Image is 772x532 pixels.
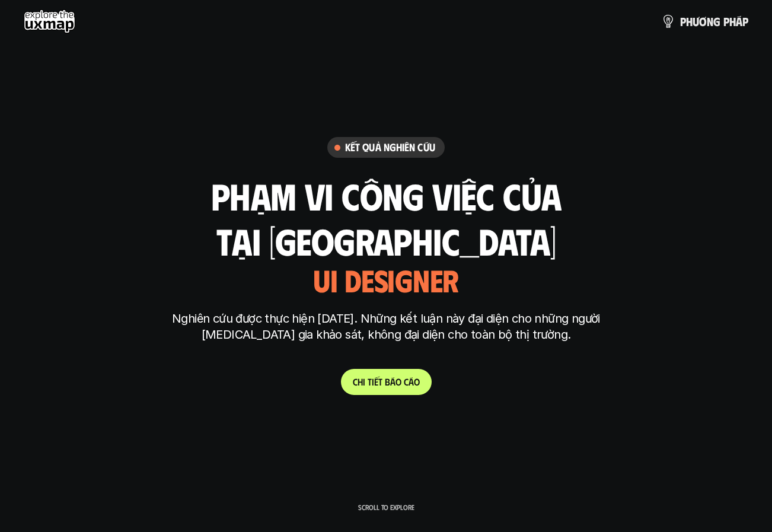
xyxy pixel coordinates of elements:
span: h [729,15,736,28]
span: t [368,376,372,387]
a: phươngpháp [661,9,748,33]
span: C [353,376,358,387]
h6: Kết quả nghiên cứu [345,141,435,154]
h2: tại [GEOGRAPHIC_DATA] [216,220,556,260]
span: á [390,376,395,387]
span: b [385,376,390,387]
span: g [713,15,720,28]
span: i [363,376,365,387]
span: t [378,376,382,387]
span: p [680,15,686,28]
p: Scroll to explore [358,503,414,511]
span: h [358,376,363,387]
span: ư [693,15,699,28]
span: c [404,376,409,387]
span: p [723,15,729,28]
span: o [414,376,420,387]
span: á [409,376,414,387]
span: ơ [699,15,707,28]
span: o [395,376,401,387]
span: i [372,376,374,387]
span: ế [374,376,378,387]
span: h [686,15,693,28]
span: p [742,15,748,28]
p: Nghiên cứu được thực hiện [DATE]. Những kết luận này đại diện cho những người [MEDICAL_DATA] gia ... [164,311,608,343]
span: á [736,15,742,28]
h2: phạm vi công việc của [211,175,561,215]
a: Chitiếtbáocáo [341,369,432,395]
span: n [707,15,713,28]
